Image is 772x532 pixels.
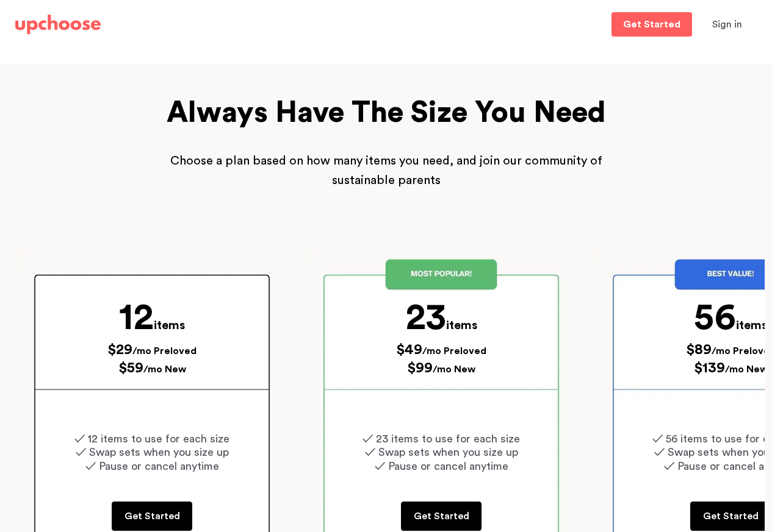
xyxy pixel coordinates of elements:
span: 56 [694,299,736,336]
span: $29 [107,342,132,357]
span: $49 [396,342,422,357]
span: items [154,319,185,332]
span: $99 [407,361,433,375]
a: UpChoose [15,12,101,37]
a: Get Started [112,502,192,531]
span: Always Have The Size You Need [167,98,606,127]
span: Sign in [712,20,742,29]
span: ✓ Swap sets when you size up [365,447,518,458]
span: ✓ 12 items to use for each size [74,433,229,444]
span: ✓ Swap sets when you size up [76,447,229,458]
span: $89 [686,342,712,357]
a: Get Started [690,502,771,531]
span: /mo New [725,364,768,374]
img: UpChoose [15,15,101,34]
p: Get Started [414,509,469,523]
span: 23 [406,299,446,336]
span: /mo Preloved [132,346,197,356]
button: Sign in [697,12,757,37]
span: Choose a plan based on how many items you need, and join our community of sustainable parents [170,155,602,186]
span: 12 [119,299,154,336]
a: Get Started [401,502,482,531]
span: /mo New [433,364,475,374]
p: Get Started [703,509,759,523]
span: items [446,319,477,332]
span: /mo New [143,364,186,374]
a: Get Started [611,12,692,37]
span: items [736,319,767,332]
span: /mo Preloved [422,346,486,356]
span: ✓ 23 items to use for each size [363,433,520,444]
span: ✓ Pause or cancel anytime [375,461,508,472]
p: Get Started [124,509,180,523]
span: ✓ Pause or cancel anytime [85,461,219,472]
span: $139 [694,361,725,375]
span: $59 [118,361,143,375]
p: Get Started [623,20,680,29]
